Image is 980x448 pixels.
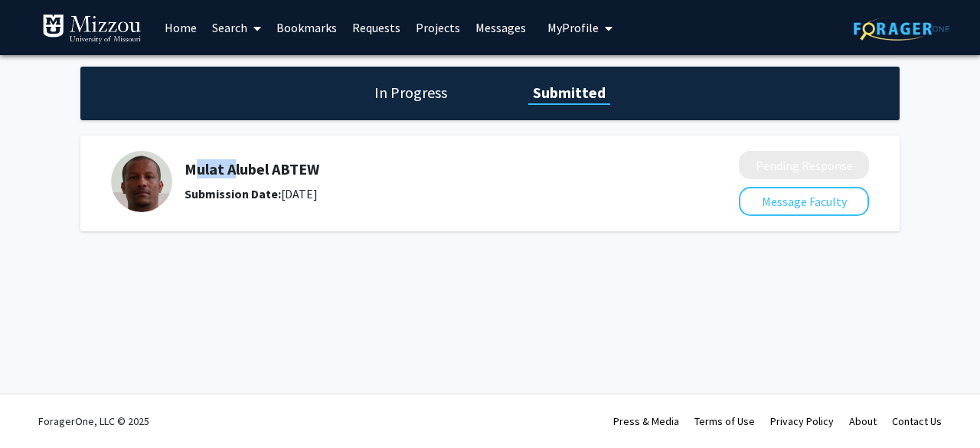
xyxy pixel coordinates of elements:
a: Home [157,1,204,54]
a: Requests [345,1,408,54]
a: Privacy Policy [770,414,834,428]
div: [DATE] [185,185,658,203]
a: About [849,414,877,428]
h5: Mulat Alubel ABTEW [185,160,658,178]
a: Projects [408,1,468,54]
a: Messages [468,1,534,54]
img: Profile Picture [111,151,172,212]
span: My Profile [547,20,599,35]
div: ForagerOne, LLC © 2025 [38,394,149,448]
a: Contact Us [892,414,942,428]
button: Pending Response [739,151,869,179]
h1: Submitted [528,82,610,103]
a: Press & Media [613,414,679,428]
a: Terms of Use [694,414,755,428]
iframe: Chat [11,379,65,437]
img: University of Missouri Logo [42,14,142,44]
a: Bookmarks [269,1,345,54]
img: ForagerOne Logo [854,17,949,41]
h1: In Progress [370,82,452,103]
button: Message Faculty [739,187,869,216]
b: Submission Date: [185,186,281,201]
a: Search [204,1,269,54]
a: Message Faculty [739,194,869,209]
